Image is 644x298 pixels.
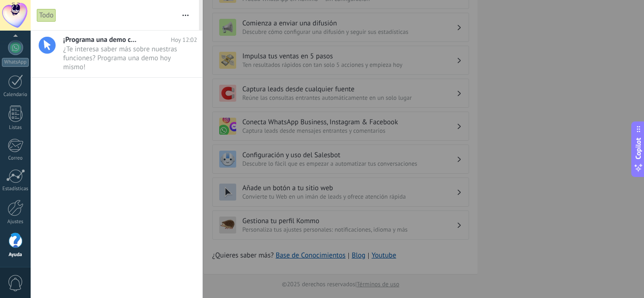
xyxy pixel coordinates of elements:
[2,252,29,258] div: Ayuda
[2,58,29,67] div: WhatsApp
[63,35,139,44] span: ¡Programa una demo con un experto!
[2,155,29,161] div: Correo
[2,219,29,225] div: Ajustes
[2,125,29,131] div: Listas
[2,186,29,192] div: Estadísticas
[37,8,56,22] div: Todo
[634,137,643,159] span: Copilot
[2,92,29,98] div: Calendario
[31,31,202,77] a: ¡Programa una demo con un experto! Hoy 12:02 ¿Te interesa saber más sobre nuestras funciones? Pro...
[63,45,179,71] span: ¿Te interesa saber más sobre nuestras funciones? Programa una demo hoy mismo!
[171,35,197,44] span: Hoy 12:02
